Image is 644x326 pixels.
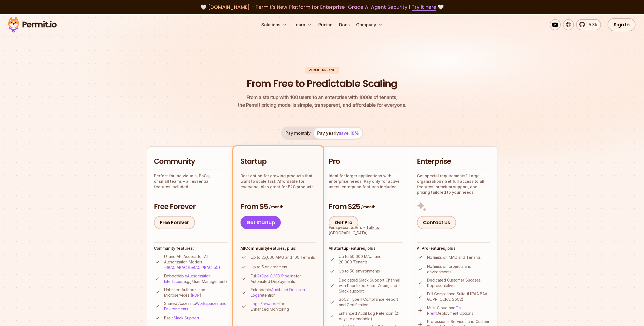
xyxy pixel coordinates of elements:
[427,291,490,302] p: Full Compliance Suite (HIPAA BAA, GDPR, CCPA, SoC2)
[213,265,219,270] a: IaC
[245,246,268,251] strong: Community
[251,273,316,284] p: Full for Automated Deployments
[259,19,289,30] button: Solutions
[154,216,195,229] a: Free Forever
[339,268,380,274] p: Up to 50 environments
[251,287,316,298] p: Extendable retention
[164,254,228,270] p: UI and API Access for All Authorization Models ( , , , , )
[576,19,601,30] a: 5.3k
[291,19,314,30] button: Learn
[192,293,200,297] a: PDP
[427,305,462,316] a: On-Prem
[5,15,59,34] img: Permit logo
[333,246,348,251] strong: Startup
[164,274,211,284] a: Authorization Interfaces
[427,255,481,260] p: No limits on MAU and Tenants
[154,246,228,251] h4: Community features:
[241,216,281,229] a: Get Startup
[251,264,287,270] p: Up to 5 environment
[269,204,283,210] span: / month
[427,264,490,275] p: No limits on projects and environments
[241,157,316,167] h2: Startup
[339,277,403,294] p: Dedicated Slack Support Channel with Prioritized Email, Zoom, and Slack support
[154,202,228,212] h3: Free Forever
[154,157,228,167] h2: Community
[251,301,279,306] a: Logs Forwarder
[174,316,199,320] a: Slack Support
[417,157,490,167] h2: Enterprise
[241,173,316,190] p: Best option for growing products that want to scale fast. Affordable for everyone. Also great for...
[257,274,296,278] a: GitOps CI/CD Pipeline
[339,254,403,265] p: Up to 50,000 MAU, and 20,000 Tenants
[585,21,597,28] span: 5.3k
[305,67,339,74] div: Permit Pricing
[202,265,212,270] a: PBAC
[165,265,176,270] a: RBAC
[164,315,199,321] p: Basic
[329,157,403,167] h2: Pro
[251,255,315,260] p: Up to 25,000 MAU and 100 Tenants
[329,225,403,236] div: For special offers -
[241,202,316,212] h3: From $5
[422,246,428,251] strong: Pro
[329,216,359,229] a: Get Pro
[13,3,631,11] div: 🤍 🤍
[251,301,316,312] p: for Enhanced Monitoring
[339,311,403,322] p: Enhanced Audit Log Retention (21 days, extendable)
[417,246,490,251] h4: All Features, plus:
[417,216,456,229] a: Contact Us
[177,265,187,270] a: ABAC
[238,94,407,109] p: the Permit pricing model is simple, transparent, and affordable for everyone.
[412,4,436,11] a: Try it here
[247,77,397,91] h1: From Free to Predictable Scaling
[282,128,314,139] button: Pay monthly
[164,287,228,298] p: Unlimited Authorization Microservices ( )
[337,19,352,30] a: Docs
[427,305,490,316] p: Multi-Cloud and Deployment Options
[164,273,228,284] p: Embeddable (e.g., User Management)
[251,287,305,297] a: Audit and Decision Logs
[417,173,490,195] p: Got special requirements? Large organization? Get full access to all features, premium support, a...
[329,202,403,212] h3: From $25
[608,18,636,31] a: Sign In
[339,297,403,308] p: SoC2 Type II Compliance Report and Certification
[208,4,436,10] span: [DOMAIN_NAME] - Permit's New Platform for Enterprise-Grade AI Agent Security |
[329,173,403,190] p: Ideal for larger applications with enterprise needs. Pay only for active users, enterprise featur...
[164,301,228,312] p: Shared Access to
[241,246,316,251] h4: All Features, plus:
[154,173,228,190] p: Perfect for individuals, PoCs, or small teams - all essential features included.
[329,246,403,251] h4: All Features, plus:
[427,277,490,288] p: Dedicated Customer Success Representative
[316,19,335,30] a: Pricing
[238,94,407,101] span: From a startup with 100 users to an enterprise with 1000s of tenants,
[361,204,375,210] span: / month
[354,19,385,30] button: Company
[188,265,201,270] a: ReBAC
